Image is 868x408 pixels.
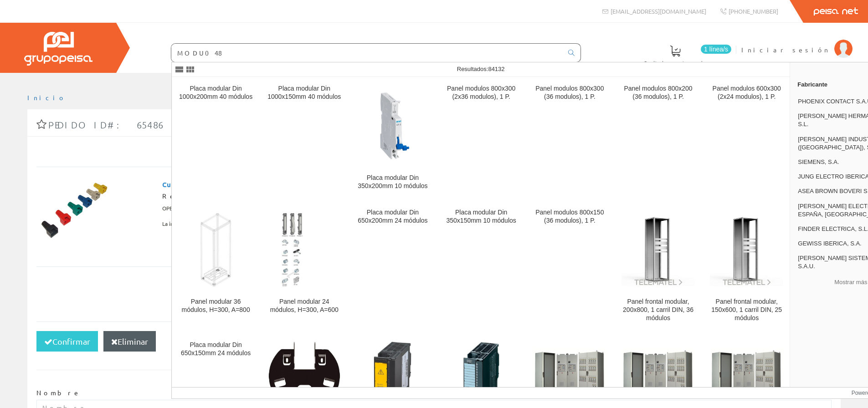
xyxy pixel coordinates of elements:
[267,298,341,314] div: Panel modular 24 módulos, H=300, A=600
[533,209,606,225] div: Panel modulos 800x150 (36 modulos), 1 P.
[36,266,832,321] div: Total pedido: Total líneas:
[621,298,695,322] div: Panel frontal modular, 200x800, 1 carril DIN, 36 módulos
[260,201,348,333] a: Panel modular 24 módulos, H=300, A=600 Panel modular 24 módulos, H=300, A=600
[729,7,778,15] span: [PHONE_NUMBER]
[171,44,563,62] input: Buscar ...
[710,85,783,101] div: Panel modulos 600x300 (2x24 modulos), 1 P.
[179,298,252,314] div: Panel modular 36 módulos, H=300, A=800
[741,45,830,54] span: Iniciar sesión
[644,58,706,67] span: Pedido actual
[445,85,518,101] div: Panel modulos 800x300 (2x36 modulos), 1 P.
[621,85,695,101] div: Panel modulos 800x200 (36 modulos), 1 P.
[445,209,518,225] div: Placa modular Din 350x150mm 10 módulos
[24,32,92,66] img: Grupo Peisa
[27,93,66,102] a: Inicio
[172,77,260,201] a: Placa modular Din 1000x200mm 40 módulos
[103,331,156,352] button: Eliminar
[701,45,731,54] span: 1 línea/s
[710,213,783,286] img: Panel frontal modular, 150x600, 1 carril DIN, 25 módulos
[437,201,525,333] a: Placa modular Din 350x150mm 10 módulos
[741,38,853,46] a: Iniciar sesión
[162,201,243,216] span: OPENETICS INTERNATIONAL S.L.
[356,209,429,225] div: Placa modular Din 650x200mm 24 módulos
[36,388,81,398] label: Nombre
[710,298,783,322] div: Panel frontal modular, 150x600, 1 carril DIN, 25 módulos
[162,192,447,201] div: Ref. 1210
[267,213,341,286] img: Panel modular 24 módulos, H=300, A=600
[179,213,252,286] img: Panel modular 36 módulos, H=300, A=800
[614,201,702,333] a: Panel frontal modular, 200x800, 1 carril DIN, 36 módulos Panel frontal modular, 200x800, 1 carril...
[48,119,542,130] span: Pedido ID#: 65486 | [DATE] 11:20:06 | Cliente Invitado 1332436507 (1332436507)
[179,85,252,101] div: Placa modular Din 1000x200mm 40 módulos
[349,201,437,333] a: Placa modular Din 650x200mm 24 módulos
[703,77,791,201] a: Panel modulos 600x300 (2x24 modulos), 1 P.
[162,216,336,232] span: La información sobre el stock estará disponible cuando se identifique.
[457,66,505,72] span: Resultados:
[36,331,98,352] button: Confirmar
[703,201,791,333] a: Panel frontal modular, 150x600, 1 carril DIN, 25 módulos Panel frontal modular, 150x600, 1 carril...
[162,176,327,192] span: Cubre conector RJ45 OPENETICS Cat. 6, color gris
[533,85,606,101] div: Panel modulos 800x300 (36 modulos), 1 P.
[437,77,525,201] a: Panel modulos 800x300 (2x36 modulos), 1 P.
[526,77,614,201] a: Panel modulos 800x300 (36 modulos), 1 P.
[260,77,348,201] a: Placa modular Din 1000x150mm 40 módulos
[611,7,706,15] span: [EMAIL_ADDRESS][DOMAIN_NAME]
[267,85,341,101] div: Placa modular Din 1000x150mm 40 módulos
[349,77,437,201] a: Placa modular Din 350x200mm 10 módulos Placa modular Din 350x200mm 10 módulos
[179,341,252,357] div: Placa modular Din 650x150mm 24 módulos
[356,174,429,190] div: Placa modular Din 350x200mm 10 módulos
[371,85,414,167] img: Placa modular Din 350x200mm 10 módulos
[614,77,702,201] a: Panel modulos 800x200 (36 modulos), 1 P.
[635,38,734,71] a: 1 línea/s Pedido actual
[621,213,695,286] img: Panel frontal modular, 200x800, 1 carril DIN, 36 módulos
[488,66,504,72] span: 84132
[526,201,614,333] a: Panel modulos 800x150 (36 modulos), 1 P.
[172,201,260,333] a: Panel modular 36 módulos, H=300, A=800 Panel modular 36 módulos, H=300, A=800
[40,176,108,245] img: Foto artículo Cubre conector RJ45 OPENETICS Cat. 6, color gris (150x150)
